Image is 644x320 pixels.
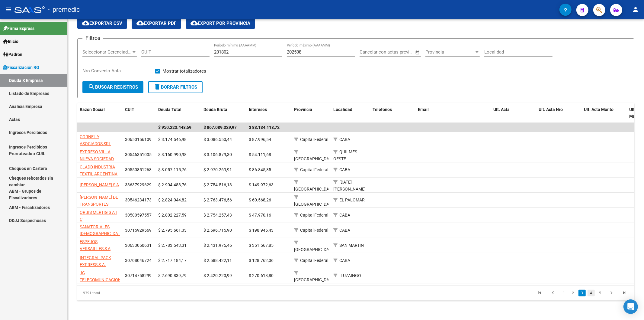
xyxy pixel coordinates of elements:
[186,18,255,29] button: Export por Provincia
[339,167,350,172] span: CABA
[80,195,118,207] span: [PERSON_NAME] DE TRANSPORTES
[300,213,328,217] span: Capital Federal
[333,180,366,191] span: [DATE][PERSON_NAME]
[77,103,123,123] datatable-header-cell: Razón Social
[203,125,237,130] span: $ 867.089.329,97
[333,149,357,161] span: QUILMES OESTE
[584,107,614,112] span: Ult. Acta Monto
[491,103,536,123] datatable-header-cell: Ult. Acta
[158,125,191,130] span: $ 950.223.448,69
[136,19,144,27] mat-icon: cloud_download
[191,21,250,26] span: Export por Provincia
[493,107,510,112] span: Ult. Acta
[82,19,89,27] mat-icon: cloud_download
[80,149,114,168] span: EXPRESO VILLA NUEVA SOCIEDAD ANONIMA
[623,299,638,314] div: Open Intercom Messenger
[80,255,111,267] span: INTEGRAL PACK EXPRESS S.A.
[300,167,328,172] span: Capital Federal
[158,167,187,172] span: $ 3.057.115,76
[339,137,350,142] span: CABA
[3,38,18,45] span: Inicio
[203,137,232,142] span: $ 3.086.550,44
[578,290,586,296] a: 3
[203,182,232,187] span: $ 2.754.516,13
[300,228,328,233] span: Capital Federal
[560,290,568,296] a: 1
[125,258,152,263] span: 30708046724
[80,134,111,146] span: CORNEL Y ASOCIADOS SRL
[539,107,563,112] span: Ult. Acta Nro
[294,202,335,207] span: [GEOGRAPHIC_DATA]
[294,156,335,161] span: [GEOGRAPHIC_DATA]
[158,152,187,157] span: $ 3.160.990,98
[606,290,617,296] a: go to next page
[300,258,328,263] span: Capital Federal
[294,107,312,112] span: Provincia
[80,239,111,251] span: ESPEJOS VERSAILLES S A
[154,83,161,90] mat-icon: delete
[588,290,595,296] a: 4
[203,273,232,278] span: $ 2.420.220,99
[136,21,176,26] span: Exportar PDF
[203,167,232,172] span: $ 2.970.269,91
[80,165,117,183] span: CLADD INDUSTRIA TEXTIL ARGENTINA S.A.
[82,34,103,42] h3: Filtros
[249,258,274,263] span: $ 128.762,06
[123,103,156,123] datatable-header-cell: CUIT
[158,243,187,248] span: $ 2.783.543,31
[201,103,246,123] datatable-header-cell: Deuda Bruta
[77,18,127,29] button: Exportar CSV
[249,243,274,248] span: $ 351.567,85
[158,198,187,202] span: $ 2.824.044,82
[125,167,152,172] span: 30550851268
[536,103,582,123] datatable-header-cell: Ult. Acta Nro
[203,198,232,202] span: $ 2.763.476,56
[339,243,364,248] span: SAN MARTIN
[203,213,232,217] span: $ 2.754.257,43
[80,182,119,187] span: [PERSON_NAME] S A
[154,84,197,90] span: Borrar Filtros
[82,21,122,26] span: Exportar CSV
[294,247,335,252] span: [GEOGRAPHIC_DATA]
[3,51,22,58] span: Padrón
[3,25,34,32] span: Firma Express
[203,228,232,233] span: $ 2.596.715,90
[203,243,232,248] span: $ 2.431.975,46
[158,182,187,187] span: $ 2.904.488,76
[339,228,350,233] span: CABA
[414,49,421,56] button: Open calendar
[88,83,95,90] mat-icon: search
[125,273,152,278] span: 30714758299
[132,18,181,29] button: Exportar PDF
[249,198,271,202] span: $ 60.568,26
[80,107,105,112] span: Razón Social
[191,19,198,27] mat-icon: cloud_download
[162,67,206,75] span: Mostrar totalizadores
[5,6,12,13] mat-icon: menu
[294,187,335,191] span: [GEOGRAPHIC_DATA]
[125,228,152,233] span: 30715929569
[249,152,271,157] span: $ 54.111,68
[339,198,365,202] span: EL PALOMAR
[88,84,138,90] span: Buscar Registros
[158,213,187,217] span: $ 2.802.227,59
[158,107,181,112] span: Deuda Total
[249,125,280,130] span: $ 83.134.118,72
[156,103,201,123] datatable-header-cell: Deuda Total
[3,64,39,71] span: Fiscalización RG
[333,107,352,112] span: Localidad
[292,103,331,123] datatable-header-cell: Provincia
[249,228,274,233] span: $ 198.945,43
[158,273,187,278] span: $ 2.690.839,79
[203,258,232,263] span: $ 2.588.422,11
[249,213,271,217] span: $ 47.970,16
[632,6,639,13] mat-icon: person
[48,3,80,16] span: - premedic
[569,290,577,296] a: 2
[77,286,187,301] div: 9391 total
[415,103,491,123] datatable-header-cell: Email
[300,137,328,142] span: Capital Federal
[569,288,578,298] li: page 2
[80,210,117,222] span: ORBIS MERTIG S A I C
[339,273,361,278] span: ITUZAINGO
